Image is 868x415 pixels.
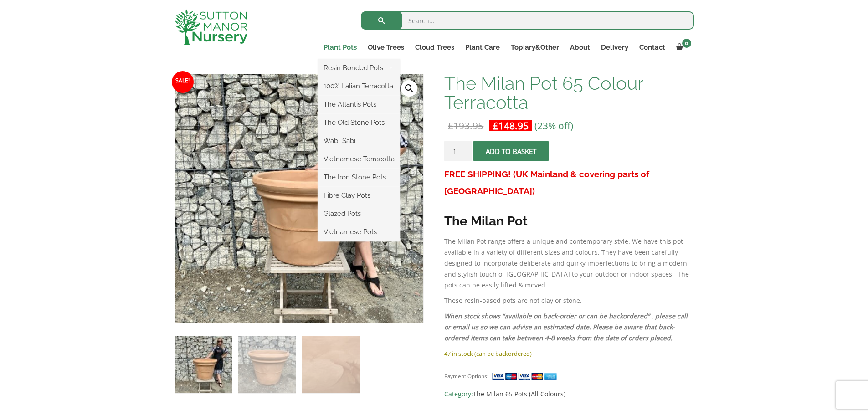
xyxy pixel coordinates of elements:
[444,214,528,229] strong: The Milan Pot
[175,336,232,393] img: The Milan Pot 65 Colour Terracotta
[444,236,693,291] p: The Milan Pot range offers a unique and contemporary style. We have this pot available in a varie...
[682,39,691,48] span: 0
[175,9,247,45] img: logo
[172,71,194,93] span: Sale!
[318,61,400,75] a: Resin Bonded Pots
[671,41,694,54] a: 0
[401,80,417,97] a: View full-screen image gallery
[492,372,560,381] img: payment supported
[460,41,505,54] a: Plant Care
[444,141,472,161] input: Product quantity
[318,134,400,148] a: Wabi-Sabi
[448,119,483,132] bdi: 193.95
[444,295,693,306] p: These resin-based pots are not clay or stone.
[444,373,488,379] small: Payment Options:
[238,336,295,393] img: The Milan Pot 65 Colour Terracotta - Image 2
[505,41,565,54] a: Topiary&Other
[493,119,529,132] bdi: 148.95
[318,207,400,220] a: Glazed Pots
[318,97,400,111] a: The Atlantis Pots
[410,41,460,54] a: Cloud Trees
[565,41,596,54] a: About
[318,116,400,129] a: The Old Stone Pots
[534,119,573,132] span: (23% off)
[444,348,693,359] p: 47 in stock (can be backordered)
[318,225,400,239] a: Vietnamese Pots
[596,41,634,54] a: Delivery
[473,389,565,398] a: The Milan 65 Pots (All Colours)
[318,170,400,184] a: The Iron Stone Pots
[444,74,693,112] h1: The Milan Pot 65 Colour Terracotta
[318,79,400,93] a: 100% Italian Terracotta
[444,389,693,400] span: Category:
[318,152,400,166] a: Vietnamese Terracotta
[444,312,688,342] em: When stock shows “available on back-order or can be backordered” , please call or email us so we ...
[444,166,693,200] h3: FREE SHIPPING! (UK Mainland & covering parts of [GEOGRAPHIC_DATA])
[362,41,410,54] a: Olive Trees
[634,41,671,54] a: Contact
[448,119,453,132] span: £
[318,189,400,202] a: Fibre Clay Pots
[493,119,498,132] span: £
[473,141,549,161] button: Add to basket
[361,11,694,30] input: Search...
[302,336,359,393] img: The Milan Pot 65 Colour Terracotta - Image 3
[318,41,362,54] a: Plant Pots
